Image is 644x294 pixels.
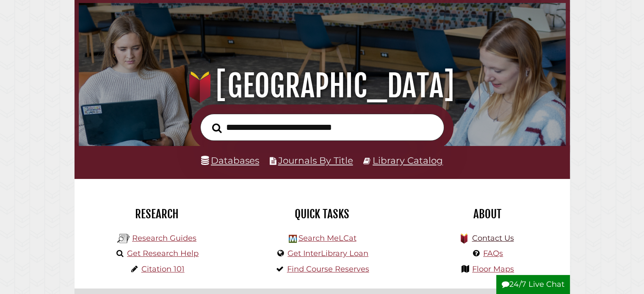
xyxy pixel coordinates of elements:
[483,249,503,258] a: FAQs
[246,207,398,221] h2: Quick Tasks
[287,264,369,274] a: Find Course Reserves
[411,207,564,221] h2: About
[212,123,222,133] i: Search
[289,235,297,243] img: Hekman Library Logo
[472,234,514,243] a: Contact Us
[287,249,368,258] a: Get InterLibrary Loan
[208,121,226,135] button: Search
[88,67,556,104] h1: [GEOGRAPHIC_DATA]
[201,155,259,166] a: Databases
[127,249,199,258] a: Get Research Help
[298,234,356,243] a: Search MeLCat
[373,155,443,166] a: Library Catalog
[81,207,233,221] h2: Research
[472,264,514,274] a: Floor Maps
[117,232,130,245] img: Hekman Library Logo
[278,155,353,166] a: Journals By Title
[141,264,185,274] a: Citation 101
[132,234,196,243] a: Research Guides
